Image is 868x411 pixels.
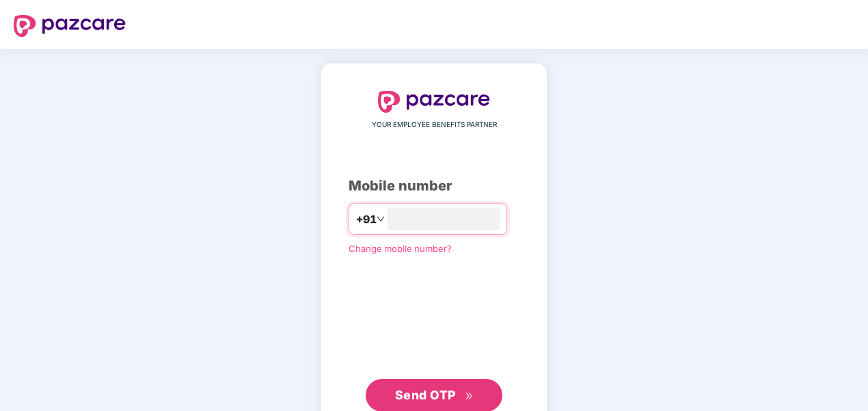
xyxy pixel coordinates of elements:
img: logo [14,15,126,37]
span: Send OTP [395,388,456,402]
span: down [377,215,385,223]
span: YOUR EMPLOYEE BENEFITS PARTNER [372,119,497,130]
a: Change mobile number? [349,243,452,254]
span: +91 [356,211,377,228]
span: double-right [465,392,474,401]
img: logo [378,91,490,113]
div: Mobile number [349,175,519,197]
